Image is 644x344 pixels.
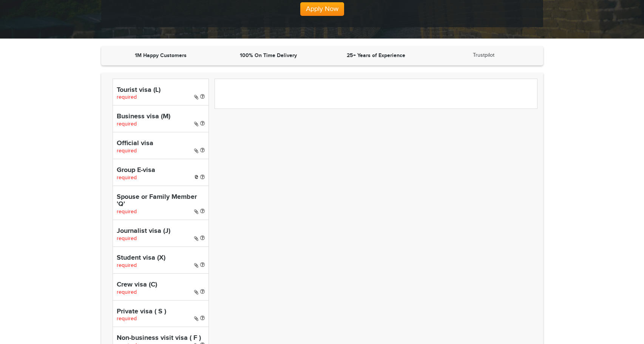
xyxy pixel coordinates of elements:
[117,316,137,322] span: required
[194,95,198,100] i: Paper Visa
[194,121,198,127] i: Paper Visa
[117,236,137,242] span: required
[117,228,205,235] h4: Journalist visa (J)
[194,209,198,214] i: Paper Visa
[347,52,405,59] strong: 25+ Years of Experience
[240,52,297,59] strong: 100% On Time Delivery
[117,94,137,100] span: required
[117,121,137,127] span: required
[117,262,137,268] span: required
[117,254,205,262] h4: Student visa (X)
[194,290,198,295] i: Paper Visa
[117,289,137,295] span: required
[117,113,205,121] h4: Business visa (M)
[117,140,205,147] h4: Official visa
[117,87,205,94] h4: Tourist visa (L)
[117,194,205,209] h4: Spouse or Family Member 'Q'
[135,52,187,59] strong: 1M Happy Customers
[473,52,494,58] a: Trustpilot
[117,175,137,181] span: required
[194,236,198,241] i: Paper Visa
[117,335,205,342] h4: Non-business visit visa ( F )
[194,148,198,153] i: Paper Visa
[117,281,205,289] h4: Crew visa (C)
[117,308,205,316] h4: Private visa ( S )
[195,175,198,179] i: e-Visa
[117,148,137,154] span: required
[194,263,198,268] i: Paper Visa
[300,2,344,16] button: Apply Now
[117,209,137,215] span: required
[117,167,205,174] h4: Group E-visa
[194,316,198,321] i: Paper Visa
